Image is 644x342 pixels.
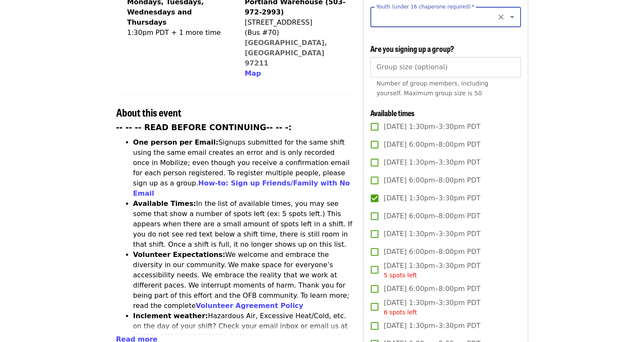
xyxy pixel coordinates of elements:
[245,68,261,79] button: Map
[384,140,480,150] span: [DATE] 6:00pm–8:00pm PDT
[370,57,521,77] input: [object Object]
[116,105,181,120] span: About this event
[384,298,480,317] span: [DATE] 1:30pm–3:30pm PDT
[133,138,219,146] strong: One person per Email:
[384,193,480,203] span: [DATE] 1:30pm–3:30pm PDT
[133,137,353,199] li: Signups submitted for the same shift using the same email creates an error and is only recorded o...
[384,229,480,239] span: [DATE] 1:30pm–3:30pm PDT
[495,11,507,23] button: Clear
[384,175,480,185] span: [DATE] 6:00pm–8:00pm PDT
[384,309,417,316] span: 6 spots left
[133,199,196,208] strong: Available Times:
[370,107,415,118] span: Available times
[384,321,480,331] span: [DATE] 1:30pm–3:30pm PDT
[133,312,208,320] strong: Inclement weather:
[133,250,353,311] li: We welcome and embrace the diversity in our community. We make space for everyone’s accessibility...
[384,272,417,279] span: 5 spots left
[116,123,292,132] strong: -- -- -- READ BEFORE CONTINUING-- -- -:
[384,211,480,221] span: [DATE] 6:00pm–8:00pm PDT
[370,43,454,54] span: Are you signing up a group?
[506,11,518,23] button: Open
[384,157,480,168] span: [DATE] 1:30pm–3:30pm PDT
[127,28,228,38] div: 1:30pm PDT + 1 more time
[376,4,474,9] label: Youth (under 16 chaperone required)
[384,261,480,280] span: [DATE] 1:30pm–3:30pm PDT
[245,39,327,67] a: [GEOGRAPHIC_DATA], [GEOGRAPHIC_DATA] 97211
[133,251,226,259] strong: Volunteer Expectations:
[133,199,353,250] li: In the list of available times, you may see some that show a number of spots left (ex: 5 spots le...
[196,302,303,310] a: Volunteer Agreement Policy
[384,284,480,294] span: [DATE] 6:00pm–8:00pm PDT
[384,247,480,257] span: [DATE] 6:00pm–8:00pm PDT
[245,28,346,38] div: (Bus #70)
[376,80,488,97] span: Number of group members, including yourself. Maximum group size is 50
[384,122,480,132] span: [DATE] 1:30pm–3:30pm PDT
[245,69,261,77] span: Map
[133,179,350,197] a: How-to: Sign up Friends/Family with No Email
[245,17,346,28] div: [STREET_ADDRESS]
